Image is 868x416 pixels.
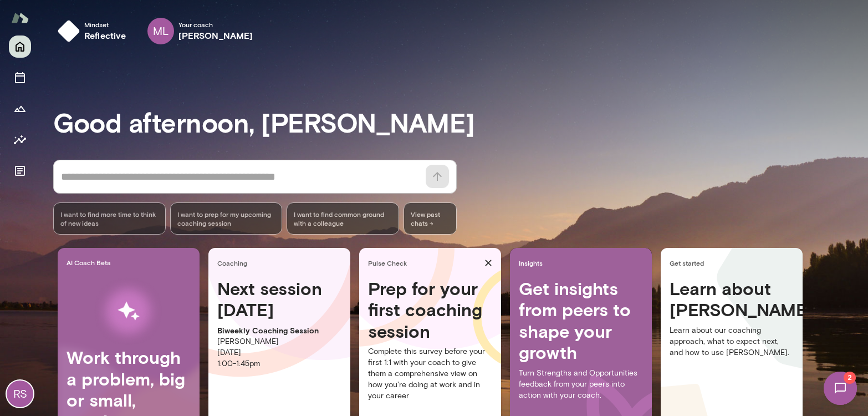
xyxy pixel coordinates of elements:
[79,276,178,347] img: AI Workflows
[9,129,31,151] button: Insights
[9,35,31,58] button: Home
[217,258,346,267] span: Coaching
[9,67,31,89] button: Sessions
[519,368,643,401] p: Turn Strengths and Opportunities feedback from your peers into action with your coach.
[287,202,399,235] div: I want to find common ground with a colleague
[11,7,29,28] img: Mento
[53,13,135,49] button: Mindsetreflective
[7,381,33,407] div: RS
[217,358,341,369] p: 1:00 - 1:45pm
[84,20,126,29] span: Mindset
[368,258,480,267] span: Pulse Check
[519,258,647,267] span: Insights
[140,13,261,49] div: MLYour coach[PERSON_NAME]
[53,202,166,235] div: I want to find more time to think of new ideas
[170,202,283,235] div: I want to prep for my upcoming coaching session
[60,210,159,227] span: I want to find more time to think of new ideas
[294,210,392,227] span: I want to find common ground with a colleague
[217,278,341,321] h4: Next session [DATE]
[368,346,492,402] p: Complete this survey before your first 1:1 with your coach to give them a comprehensive view on h...
[670,278,794,321] h4: Learn about [PERSON_NAME]
[368,278,492,342] h4: Prep for your first coaching session
[178,29,253,42] h6: [PERSON_NAME]
[147,18,174,44] div: ML
[177,210,275,227] span: I want to prep for my upcoming coaching session
[84,29,126,42] h6: reflective
[217,325,341,336] p: Biweekly Coaching Session
[58,20,80,42] img: mindset
[404,202,457,235] span: View past chats ->
[670,325,794,358] p: Learn about our coaching approach, what to expect next, and how to use [PERSON_NAME].
[670,258,798,267] span: Get started
[67,258,195,267] span: AI Coach Beta
[178,20,253,29] span: Your coach
[9,98,31,120] button: Growth Plan
[519,278,643,363] h4: Get insights from peers to shape your growth
[9,160,31,182] button: Documents
[217,347,341,358] p: [DATE]
[53,106,868,138] h3: Good afternoon, [PERSON_NAME]
[217,336,341,347] p: [PERSON_NAME]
